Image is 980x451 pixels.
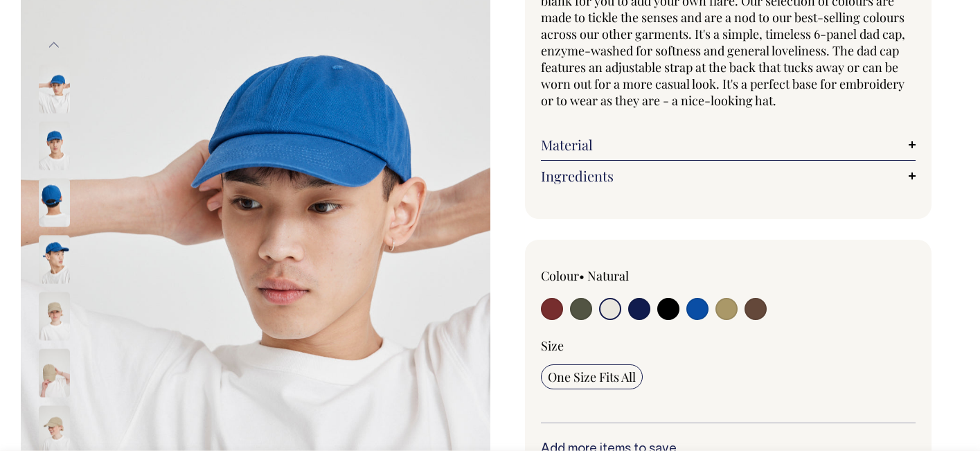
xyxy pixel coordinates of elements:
[39,64,70,113] img: worker-blue
[39,292,70,340] img: washed-khaki
[541,364,643,389] input: One Size Fits All
[541,267,691,284] div: Colour
[541,136,916,153] a: Material
[44,30,64,61] button: Previous
[39,348,70,397] img: washed-khaki
[39,235,70,283] img: worker-blue
[541,168,916,184] a: Ingredients
[548,369,636,385] span: One Size Fits All
[579,267,585,284] span: •
[39,178,70,227] img: worker-blue
[39,121,70,170] img: worker-blue
[587,267,629,284] label: Natural
[541,337,916,354] div: Size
